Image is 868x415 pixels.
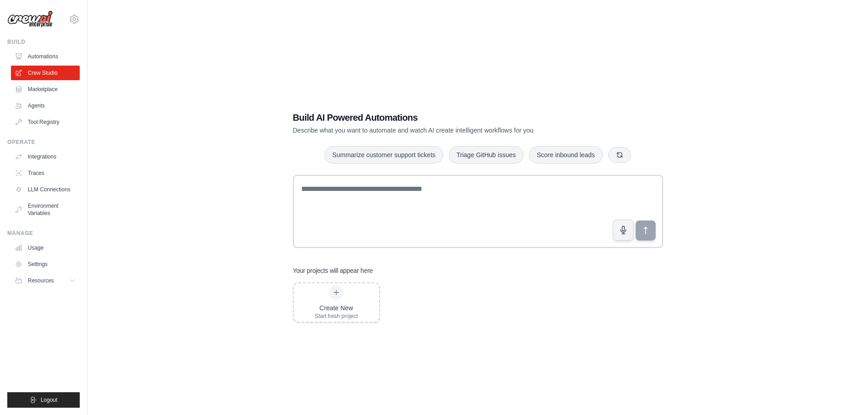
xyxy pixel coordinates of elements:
a: Agents [11,98,80,113]
div: Create New [315,303,358,313]
button: Click to speak your automation idea [613,220,634,241]
img: Logo [7,10,53,28]
div: Start fresh project [315,313,358,320]
a: Automations [11,49,80,64]
div: Manage [7,230,80,237]
a: Marketplace [11,82,80,97]
p: Describe what you want to automate and watch AI create intelligent workflows for you [293,126,599,135]
button: Logout [7,392,80,408]
button: Triage GitHub issues [449,146,524,164]
span: Resources [28,277,54,284]
span: Logout [41,396,57,404]
h1: Build AI Powered Automations [293,111,599,124]
button: Score inbound leads [529,146,603,164]
a: Environment Variables [11,199,80,220]
button: Summarize customer support tickets [324,146,443,164]
a: LLM Connections [11,182,80,197]
div: Build [7,38,80,46]
a: Usage [11,241,80,255]
a: Crew Studio [11,66,80,80]
button: Resources [11,273,80,288]
a: Tool Registry [11,115,80,129]
div: Operate [7,138,80,146]
h3: Your projects will appear here [293,266,373,275]
a: Traces [11,166,80,180]
a: Settings [11,257,80,272]
button: Get new suggestions [608,147,631,163]
a: Integrations [11,149,80,164]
